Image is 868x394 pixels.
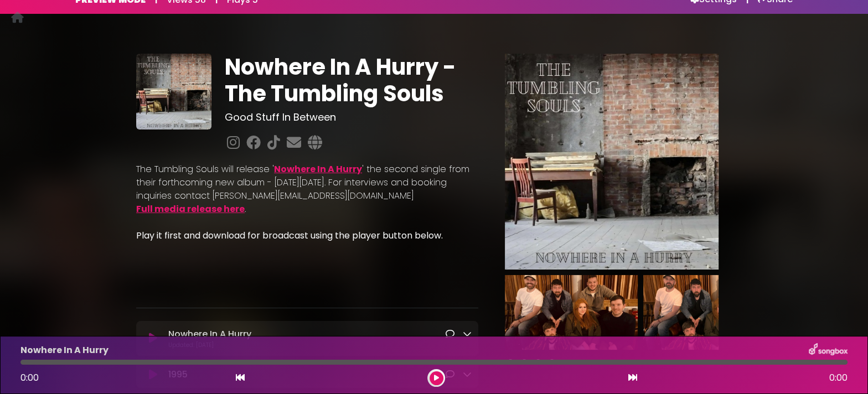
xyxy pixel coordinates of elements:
[136,54,211,129] img: T6Dm3mjfRgOIulaSU6Wg
[225,54,478,107] h1: Nowhere In A Hurry - The Tumbling Souls
[136,229,443,242] strong: Play it first and download for broadcast using the player button below.
[136,203,478,216] p: .
[168,328,251,341] p: Nowhere In A Hurry
[20,371,39,384] span: 0:00
[809,343,848,357] img: songbox-logo-white.png
[829,371,848,385] span: 0:00
[20,344,108,357] p: Nowhere In A Hurry
[136,163,478,203] p: The Tumbling Souls will release ' ' the second single from their forthcoming new album - [DATE][D...
[136,203,245,215] a: Full media release here
[274,163,362,175] a: Nowhere In A Hurry
[225,111,478,123] h3: Good Stuff In Between
[643,275,776,350] img: 6GsWanlwSEGNTrGLcpPp
[505,275,638,350] img: h7Oj0iWbT867Bb53q9za
[505,54,719,269] img: Main Media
